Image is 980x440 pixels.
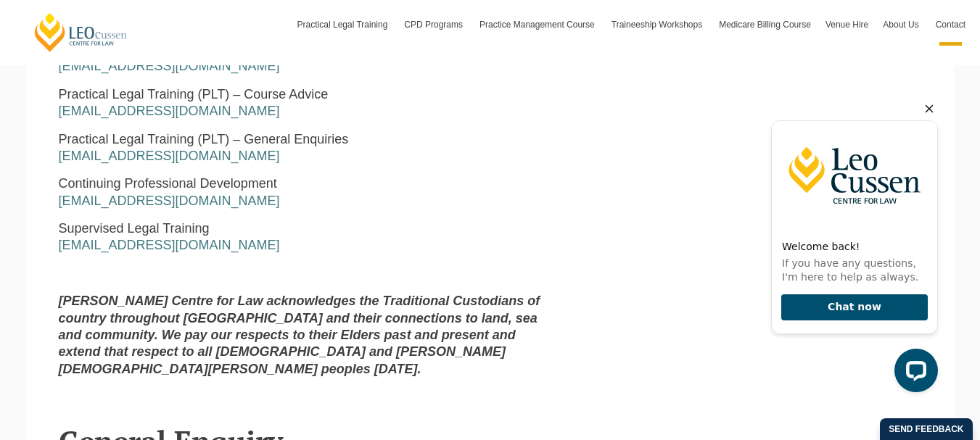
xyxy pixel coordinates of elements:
p: Continuing Professional Development [59,175,553,209]
iframe: LiveChat chat widget [759,94,944,404]
a: CPD Programs [397,4,472,46]
a: [EMAIL_ADDRESS][DOMAIN_NAME] [59,59,280,73]
strong: [PERSON_NAME] Centre for Law acknowledges the Traditional Custodians of country throughout [GEOGR... [59,294,540,376]
a: Venue Hire [818,4,876,46]
a: Practical Legal Training [290,4,398,46]
a: Practice Management Course [472,4,604,46]
span: Practical Legal Training (PLT) – General Enquiries [59,132,349,146]
p: Supervised Legal Training [59,220,553,254]
a: [EMAIL_ADDRESS][DOMAIN_NAME] [59,194,280,208]
a: Medicare Billing Course [712,4,818,46]
a: [PERSON_NAME] Centre for Law [33,12,129,53]
a: [EMAIL_ADDRESS][DOMAIN_NAME] [59,104,280,118]
p: Practical Legal Training (PLT) – Course Advice [59,86,553,120]
a: Traineeship Workshops [604,4,712,46]
a: [EMAIL_ADDRESS][DOMAIN_NAME] [59,149,280,163]
a: About Us [876,4,928,46]
a: [EMAIL_ADDRESS][DOMAIN_NAME] [59,238,280,252]
a: Contact [928,4,973,46]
